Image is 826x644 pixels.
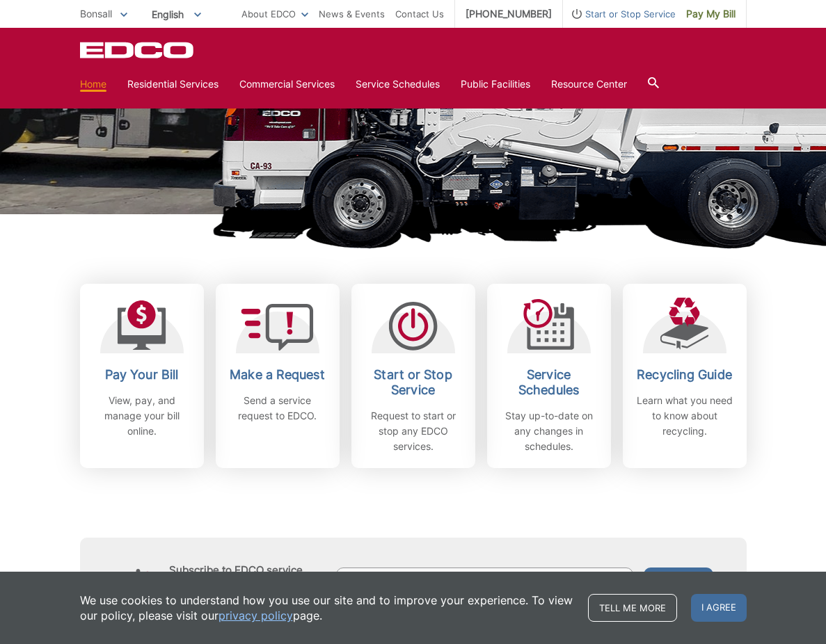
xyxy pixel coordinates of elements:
p: View, pay, and manage your bill online. [90,393,193,439]
h2: Start or Stop Service [362,367,465,398]
input: Enter your email address... [336,567,633,598]
a: Service Schedules Stay up-to-date on any changes in schedules. [487,284,611,468]
a: Contact Us [395,6,444,22]
span: Pay My Bill [686,6,736,22]
a: Pay Your Bill View, pay, and manage your bill online. [80,284,204,468]
h2: Recycling Guide [633,367,736,383]
span: Bonsall [80,8,112,19]
p: Stay up-to-date on any changes in schedules. [498,408,601,454]
a: Resource Center [551,77,627,92]
p: Send a service request to EDCO. [226,393,329,424]
a: Service Schedules [356,77,440,92]
p: We use cookies to understand how you use our site and to improve your experience. To view our pol... [80,593,574,623]
h2: Make a Request [226,367,329,383]
a: News & Events [319,6,385,22]
p: Learn what you need to know about recycling. [633,393,736,439]
button: Submit [644,567,713,598]
a: Home [80,77,106,92]
a: Make a Request Send a service request to EDCO. [216,284,340,468]
a: Tell me more [588,594,677,622]
a: Residential Services [127,77,219,92]
a: Commercial Services [239,77,335,92]
a: Recycling Guide Learn what you need to know about recycling. [623,284,747,468]
h2: Pay Your Bill [90,367,193,383]
h2: Service Schedules [498,367,601,398]
a: Public Facilities [461,77,530,92]
h4: Subscribe to EDCO service alerts, upcoming events & environmental news: [169,564,322,602]
a: About EDCO [241,6,308,22]
a: EDCD logo. Return to the homepage. [80,42,196,58]
p: Request to start or stop any EDCO services. [362,408,465,454]
span: English [141,3,212,26]
a: privacy policy [219,608,293,623]
span: I agree [691,594,747,622]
